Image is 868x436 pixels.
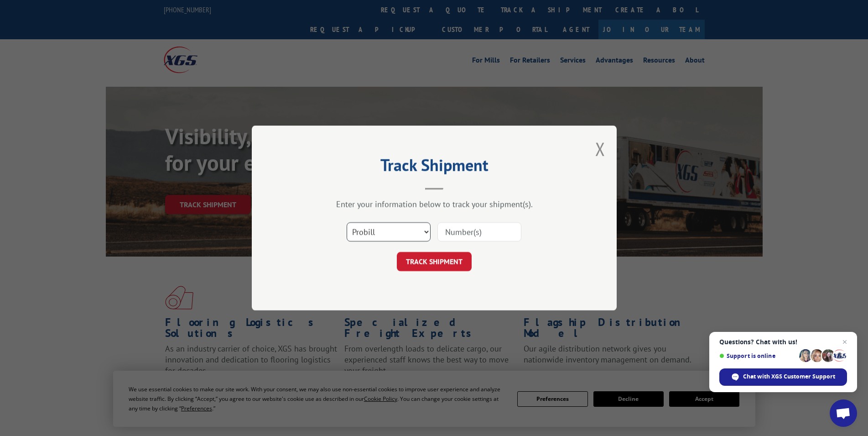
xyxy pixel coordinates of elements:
[595,137,605,161] button: Close modal
[719,368,847,386] div: Chat with XGS Customer Support
[719,338,847,346] span: Questions? Chat with us!
[839,336,850,347] span: Close chat
[397,252,472,271] button: TRACK SHIPMENT
[297,159,571,176] h2: Track Shipment
[830,399,857,427] div: Open chat
[437,222,521,242] input: Number(s)
[719,352,796,359] span: Support is online
[297,199,571,210] div: Enter your information below to track your shipment(s).
[743,373,835,381] span: Chat with XGS Customer Support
